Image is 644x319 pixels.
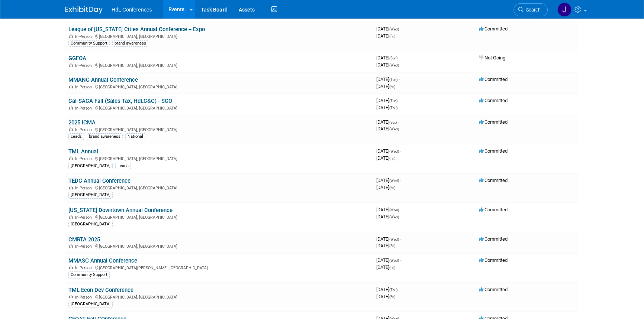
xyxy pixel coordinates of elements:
span: [DATE] [376,287,400,292]
span: - [400,26,401,32]
img: In-Person Event [69,266,73,269]
span: In-Person [75,34,94,39]
a: TML Econ Dev Conference [68,287,133,293]
span: (Thu) [389,288,397,292]
span: [DATE] [376,178,401,183]
span: [DATE] [376,264,395,270]
span: Committed [479,119,508,125]
span: - [400,148,401,154]
span: In-Person [75,186,94,191]
a: Cal-SACA Fall (Sales Tax, HdLC&C) - SCO [68,98,172,104]
span: [DATE] [376,257,401,263]
span: - [400,207,401,212]
span: [DATE] [376,243,395,248]
span: In-Person [75,85,94,89]
span: Committed [479,98,508,103]
span: (Fri) [389,85,395,89]
div: [GEOGRAPHIC_DATA] [68,192,113,198]
img: In-Person Event [69,215,73,219]
a: TML Annual [68,148,98,155]
span: [DATE] [376,55,400,61]
span: [DATE] [376,98,400,103]
div: [GEOGRAPHIC_DATA], [GEOGRAPHIC_DATA] [68,105,370,111]
span: Search [524,7,541,13]
span: Committed [479,178,508,183]
span: (Fri) [389,34,395,38]
span: [DATE] [376,126,399,131]
span: [DATE] [376,62,399,68]
span: (Fri) [389,244,395,248]
img: In-Person Event [69,156,73,160]
span: - [400,257,401,263]
span: Committed [479,26,508,32]
span: In-Person [75,244,94,249]
div: [GEOGRAPHIC_DATA], [GEOGRAPHIC_DATA] [68,126,370,132]
img: Johnny Nguyen [557,3,571,17]
span: (Wed) [389,27,399,31]
span: In-Person [75,63,94,68]
span: In-Person [75,106,94,111]
div: [GEOGRAPHIC_DATA], [GEOGRAPHIC_DATA] [68,185,370,191]
span: [DATE] [376,148,401,154]
img: In-Person Event [69,85,73,88]
span: (Wed) [389,179,399,183]
span: [DATE] [376,26,401,32]
span: - [399,98,400,103]
img: In-Person Event [69,295,73,299]
span: (Wed) [389,237,399,241]
span: (Sun) [389,56,397,60]
div: brand awareness [112,40,148,47]
div: [GEOGRAPHIC_DATA], [GEOGRAPHIC_DATA] [68,294,370,300]
span: (Tue) [389,99,397,103]
img: In-Person Event [69,127,73,131]
span: (Wed) [389,215,399,219]
span: [DATE] [376,155,395,161]
span: Not Going [479,55,505,61]
img: ExhibitDay [65,6,103,14]
span: [DATE] [376,105,397,110]
div: [GEOGRAPHIC_DATA], [GEOGRAPHIC_DATA] [68,84,370,89]
span: Committed [479,236,508,242]
a: TEDC Annual Conference [68,178,131,184]
img: In-Person Event [69,34,73,38]
span: [DATE] [376,207,401,212]
span: In-Person [75,266,94,270]
span: Committed [479,77,508,82]
div: [GEOGRAPHIC_DATA] [68,221,113,228]
a: 2025 ICMA [68,119,96,126]
span: (Thu) [389,106,397,110]
div: brand awareness [87,133,123,140]
span: [DATE] [376,185,395,190]
a: [US_STATE] Downtown Annual Conference [68,207,173,214]
span: Committed [479,257,508,263]
span: In-Person [75,156,94,161]
span: (Mon) [389,208,399,212]
span: [DATE] [376,84,395,89]
span: [DATE] [376,214,399,219]
div: [GEOGRAPHIC_DATA], [GEOGRAPHIC_DATA] [68,33,370,39]
span: - [400,236,401,242]
span: In-Person [75,295,94,300]
span: (Fri) [389,295,395,299]
div: [GEOGRAPHIC_DATA][PERSON_NAME], [GEOGRAPHIC_DATA] [68,264,370,270]
span: (Fri) [389,156,395,160]
a: MMANC Annual Conference [68,77,138,83]
img: In-Person Event [69,63,73,67]
span: (Fri) [389,186,395,190]
span: [DATE] [376,33,395,39]
div: Community Support [68,271,110,278]
span: - [399,77,400,82]
img: In-Person Event [69,186,73,189]
span: Committed [479,148,508,154]
div: [GEOGRAPHIC_DATA], [GEOGRAPHIC_DATA] [68,155,370,161]
img: In-Person Event [69,106,73,110]
span: (Wed) [389,63,399,67]
span: - [399,55,400,61]
span: (Wed) [389,149,399,153]
img: In-Person Event [69,244,73,248]
a: MMASC Annual Conference [68,257,137,264]
span: HdL Conferences [112,7,152,13]
span: - [398,119,399,125]
span: (Tue) [389,78,397,82]
span: - [400,178,401,183]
